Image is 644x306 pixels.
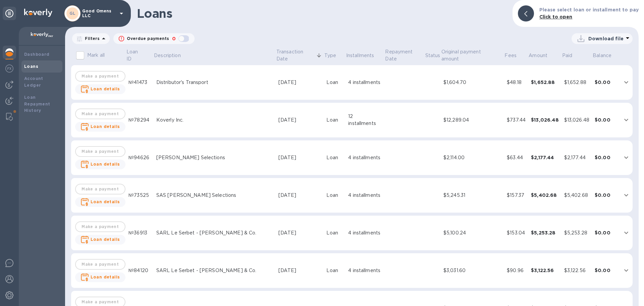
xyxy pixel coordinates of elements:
div: [DATE] [278,79,321,86]
div: №78294 [128,117,151,124]
div: 4 installments [348,154,382,161]
b: GL [69,11,76,16]
b: Loan details [91,124,120,129]
div: $13,026.48 [564,117,589,124]
div: Unpin categories [3,7,16,20]
span: Description [154,52,189,59]
div: $5,402.68 [564,192,589,199]
p: Paid [562,52,572,59]
div: [DATE] [278,267,321,274]
div: $2,114.00 [443,154,501,161]
div: $1,652.88 [531,79,559,86]
div: Distributor's Transport [156,79,273,86]
button: expand row [621,228,631,238]
span: Paid [562,52,581,59]
p: Mark all [87,52,105,59]
div: $12,289.04 [443,117,501,124]
b: Please select loan or installment to pay [539,7,639,12]
p: Good Omens LLC [82,9,116,18]
span: Type [324,52,345,59]
div: $1,652.88 [564,79,589,86]
div: $5,253.28 [564,229,589,236]
button: Overdue payments0 [113,33,194,44]
button: expand row [621,190,631,200]
div: $0.00 [595,117,618,123]
div: $0.00 [595,192,618,199]
button: expand row [621,152,631,163]
div: 4 installments [348,192,382,199]
div: Loan [326,267,343,274]
div: SARL Le Serbet - [PERSON_NAME] & Co. [156,267,273,274]
div: $157.37 [507,192,526,199]
p: Description [154,52,180,59]
div: $0.00 [595,79,618,86]
p: Loan ID [126,48,144,62]
div: $1,604.70 [443,79,501,86]
div: Koverly Inc. [156,117,273,124]
div: 4 installments [348,267,382,274]
div: $3,122.56 [531,267,559,274]
button: expand row [621,77,631,87]
div: [DATE] [278,117,321,124]
button: Loan details [75,197,125,207]
div: [PERSON_NAME] Selections [156,154,273,161]
div: 12 installments [348,113,382,127]
h1: Loans [137,6,507,20]
div: $90.96 [507,267,526,274]
b: Loan details [91,237,120,242]
div: Loan [326,79,343,86]
div: $5,100.24 [443,229,501,236]
div: Loan [326,229,343,236]
div: $153.04 [507,229,526,236]
div: №73525 [128,192,151,199]
div: $737.44 [507,117,526,124]
div: Loan [326,154,343,161]
div: №94626 [128,154,151,161]
div: Loan [326,117,343,124]
b: Loan Repayment History [24,95,50,113]
img: Logo [24,9,52,17]
button: expand row [621,115,631,125]
p: Balance [593,52,611,59]
div: $0.00 [595,267,618,274]
div: №41473 [128,79,151,86]
b: Loans [24,64,38,69]
b: Click to open [539,14,573,19]
span: Repayment Date [385,48,424,62]
b: Dashboard [24,52,50,57]
p: Amount [529,52,548,59]
div: [DATE] [278,154,321,161]
b: Loan details [91,162,120,167]
p: Fees [505,52,517,59]
p: 0 [172,35,175,42]
span: Fees [505,52,526,59]
div: SAS [PERSON_NAME] Selections [156,192,273,199]
div: $5,245.31 [443,192,501,199]
span: Transaction Date [276,48,323,62]
img: Foreign exchange [5,64,13,73]
p: Filters [82,36,100,41]
div: $63.44 [507,154,526,161]
b: Loan details [91,199,120,204]
button: Loan details [75,122,125,132]
p: Transaction Date [276,48,315,62]
span: Status [425,52,440,59]
div: №84120 [128,267,151,274]
div: $5,253.28 [531,229,559,236]
div: Loan [326,192,343,199]
div: 4 installments [348,79,382,86]
p: Installments [346,52,374,59]
button: Loan details [75,84,125,94]
div: №36913 [128,229,151,236]
p: Download file [588,35,624,42]
div: $0.00 [595,229,618,236]
div: $3,031.60 [443,267,501,274]
b: Loan details [91,274,120,279]
div: $48.18 [507,79,526,86]
div: $13,026.48 [531,117,559,123]
span: Original payment amount [441,48,504,62]
div: 4 installments [348,229,382,236]
span: Installments [346,52,383,59]
button: Loan details [75,235,125,245]
div: $3,122.56 [564,267,589,274]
